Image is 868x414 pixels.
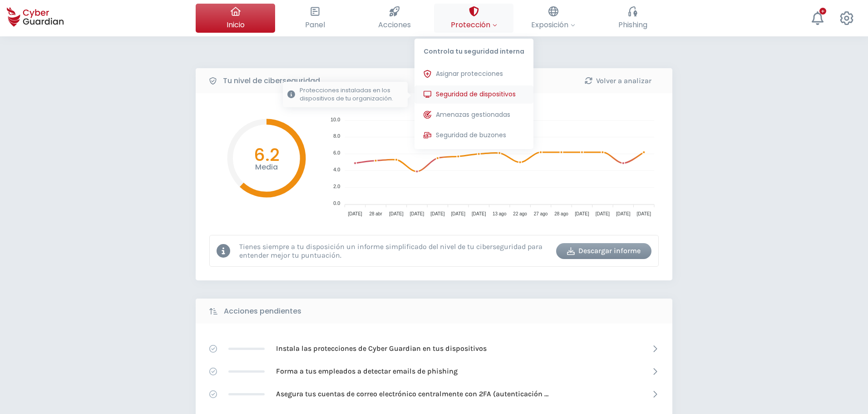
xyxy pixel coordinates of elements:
p: Forma a tus empleados a detectar emails de phishing [276,366,458,376]
b: Acciones pendientes [224,306,301,317]
span: Inicio [227,19,245,30]
button: Seguridad de buzones [414,126,533,145]
span: Panel [305,19,325,30]
tspan: [DATE] [596,211,610,216]
tspan: 6.0 [333,150,340,155]
tspan: 28 abr [369,211,382,216]
tspan: [DATE] [348,211,362,216]
button: Asignar protecciones [414,65,533,83]
p: Instala las protecciones de Cyber Guardian en tus dispositivos [276,344,487,354]
p: Protecciones instaladas en los dispositivos de tu organización. [300,86,403,103]
tspan: 2.0 [333,184,340,189]
tspan: 27 ago [534,211,548,216]
button: Descargar informe [556,243,651,259]
span: Seguridad de dispositivos [436,90,516,99]
tspan: 22 ago [513,211,527,216]
div: Volver a analizar [577,75,659,86]
tspan: [DATE] [575,211,589,216]
span: Asignar protecciones [436,69,503,79]
button: Phishing [593,4,672,33]
tspan: 28 ago [554,211,568,216]
span: Protección [451,19,497,30]
button: Amenazas gestionadas [414,106,533,124]
b: Tu nivel de ciberseguridad [223,75,320,86]
button: Acciones [355,4,434,33]
tspan: [DATE] [472,211,486,216]
tspan: 4.0 [333,167,340,172]
button: Seguridad de dispositivosProtecciones instaladas en los dispositivos de tu organización. [414,85,533,104]
p: Controla tu seguridad interna [414,39,533,60]
p: Asegura tus cuentas de correo electrónico centralmente con 2FA (autenticación [PERSON_NAME] factor) [276,389,548,399]
tspan: 0.0 [333,200,340,206]
span: Seguridad de buzones [436,130,506,140]
tspan: [DATE] [451,211,466,216]
span: Amenazas gestionadas [436,110,510,120]
button: Volver a analizar [570,73,666,89]
tspan: 10.0 [330,117,340,122]
p: Tienes siempre a tu disposición un informe simplificado del nivel de tu ciberseguridad para enten... [239,242,549,259]
div: + [819,8,826,15]
tspan: [DATE] [637,211,651,216]
button: ProtecciónControla tu seguridad internaAsignar proteccionesSeguridad de dispositivosProtecciones ... [434,4,513,33]
button: Exposición [513,4,593,33]
span: Phishing [618,19,647,30]
tspan: 8.0 [333,133,340,139]
tspan: 13 ago [493,211,507,216]
span: Acciones [378,19,411,30]
tspan: [DATE] [430,211,445,216]
tspan: [DATE] [616,211,631,216]
div: Descargar informe [563,245,645,256]
button: Panel [275,4,355,33]
tspan: [DATE] [389,211,404,216]
tspan: [DATE] [410,211,424,216]
span: Exposición [531,19,575,30]
button: Inicio [196,4,275,33]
